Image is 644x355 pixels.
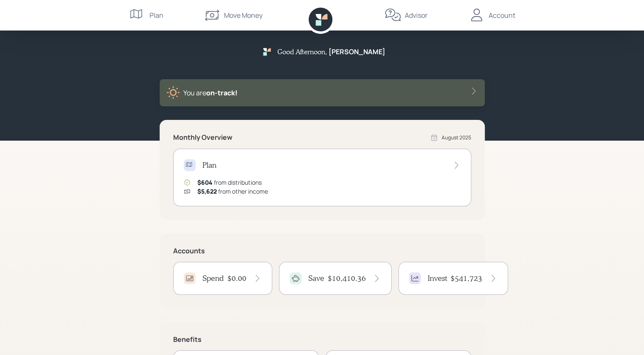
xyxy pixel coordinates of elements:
[197,187,268,196] div: from other income
[328,274,366,283] h4: $10,410.36
[149,10,163,20] div: Plan
[197,178,213,186] span: $604
[202,274,224,283] h4: Spend
[405,10,428,20] div: Advisor
[451,274,482,283] h4: $541,723
[173,133,232,141] h5: Monthly Overview
[202,161,216,170] h4: Plan
[173,336,471,344] h5: Benefits
[442,134,471,141] div: August 2025
[173,247,471,255] h5: Accounts
[224,10,263,20] div: Move Money
[206,88,238,97] span: on‑track!
[197,178,262,187] div: from distributions
[489,10,515,20] div: Account
[197,187,217,195] span: $5,622
[227,274,246,283] h4: $0.00
[308,274,324,283] h4: Save
[166,86,180,100] img: sunny-XHVQM73Q.digested.png
[428,274,447,283] h4: Invest
[183,88,238,98] div: You are
[277,47,327,55] h5: Good Afternoon ,
[329,48,385,56] h5: [PERSON_NAME]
